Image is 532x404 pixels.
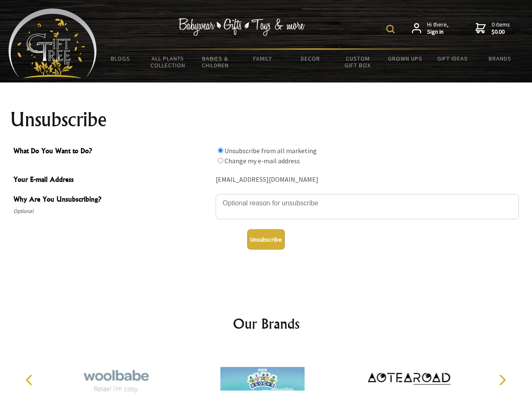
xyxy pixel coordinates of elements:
[492,28,510,36] strong: $0.00
[286,50,334,67] a: Decor
[412,21,449,36] a: Hi there,Sign in
[17,314,516,334] h2: Our Brands
[8,8,97,78] img: Babyware - Gifts - Toys and more...
[247,229,285,250] button: Unsubscribe
[97,50,144,67] a: BLOGS
[13,194,211,206] span: Why Are You Unsubscribing?
[144,50,192,74] a: All Plants Collection
[427,21,449,36] span: Hi there,
[493,371,511,389] button: Next
[225,157,300,165] label: Change my e-mail address
[429,50,476,67] a: Gift Ideas
[13,206,211,216] span: Optional
[218,148,223,153] input: What Do You Want to Do?
[21,371,40,389] button: Previous
[492,21,510,36] span: 0 items
[218,158,223,163] input: What Do You Want to Do?
[334,50,382,74] a: Custom Gift Box
[239,50,287,67] a: Family
[179,18,305,36] img: Babywear - Gifts - Toys & more
[381,50,429,67] a: Grown Ups
[10,109,522,130] h1: Unsubscribe
[13,174,211,186] span: Your E-mail Address
[216,173,519,186] div: [EMAIL_ADDRESS][DOMAIN_NAME]
[427,28,449,36] strong: Sign in
[216,194,519,219] textarea: Why Are You Unsubscribing?
[192,50,239,74] a: Babies & Children
[476,21,510,36] a: 0 items$0.00
[13,146,211,158] span: What Do You Want to Do?
[386,25,395,33] img: product search
[225,146,317,155] label: Unsubscribe from all marketing
[476,50,524,67] a: Brands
